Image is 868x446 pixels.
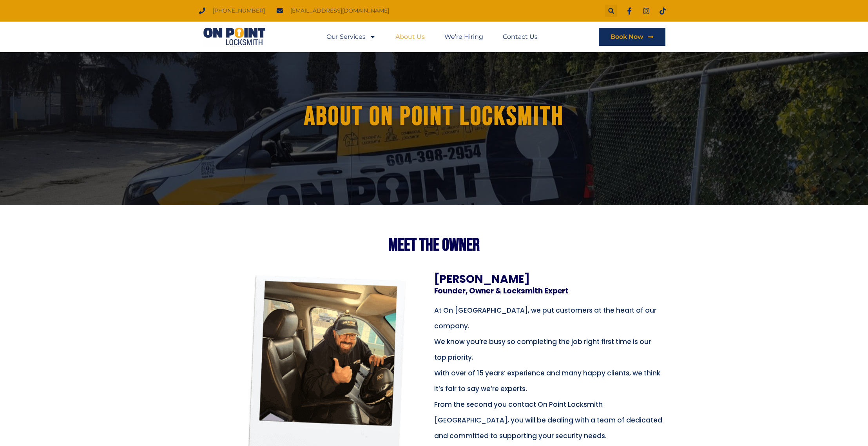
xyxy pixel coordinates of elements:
[288,5,389,16] span: [EMAIL_ADDRESS][DOMAIN_NAME]
[326,28,376,46] a: Our Services
[223,102,645,131] h1: About ON POINT LOCKSMITH
[326,28,538,46] nav: Menu
[211,5,265,16] span: [PHONE_NUMBER]
[434,302,663,334] p: At On [GEOGRAPHIC_DATA], we put customers at the heart of our company.
[395,28,425,46] a: About Us
[215,237,654,254] h2: MEET THE Owner
[434,274,654,285] h3: [PERSON_NAME]
[503,28,538,46] a: Contact Us
[599,28,665,46] a: Book Now
[434,334,663,365] p: We know you’re busy so completing the job right first time is our top priority.
[611,34,643,40] span: Book Now
[434,365,663,444] p: With over of 15 years’ experience and many happy clients, we think it’s fair to say we’re experts...
[605,5,617,17] div: Search
[444,28,483,46] a: We’re Hiring
[434,287,654,295] h3: Founder, Owner & Locksmith Expert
